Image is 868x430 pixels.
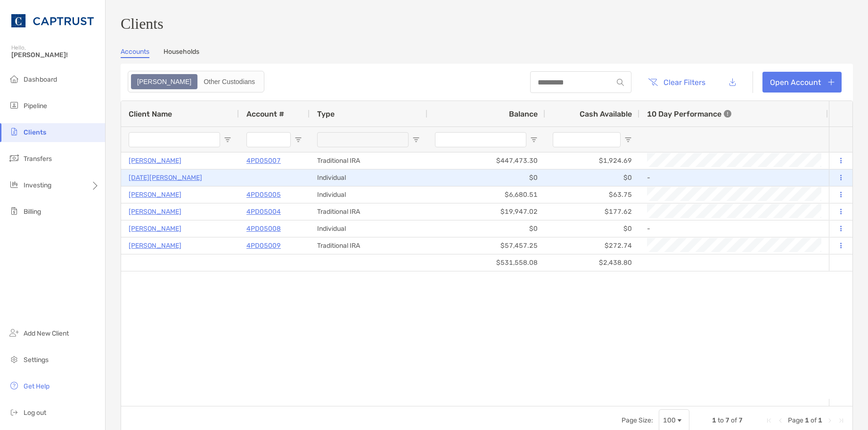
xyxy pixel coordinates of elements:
a: Households [164,48,199,58]
span: Page [788,416,803,424]
div: Individual [310,169,427,186]
button: Clear Filters [641,72,712,93]
div: Individual [310,186,427,203]
span: Log out [24,409,46,417]
div: $6,680.51 [427,186,545,203]
a: 4PD05009 [246,240,281,252]
div: Page Size: [622,416,653,424]
span: Billing [24,208,41,216]
a: [PERSON_NAME] [129,223,181,235]
a: Open Account [762,72,842,93]
a: Accounts [121,48,149,58]
div: Zoe [132,75,197,88]
div: $19,947.02 [427,203,545,220]
div: $1,924.69 [545,152,639,169]
div: Next Page [826,417,834,424]
span: 7 [738,416,743,424]
div: Traditional IRA [310,203,427,220]
button: Open Filter Menu [224,136,231,143]
button: Open Filter Menu [295,136,302,143]
a: 4PD05008 [246,223,281,235]
a: [PERSON_NAME] [129,240,181,252]
span: Balance [509,110,538,118]
img: clients icon [8,126,20,137]
span: of [731,416,737,424]
div: $63.75 [545,186,639,203]
span: Cash Available [580,110,632,118]
input: Balance Filter Input [435,132,526,147]
div: $2,438.80 [545,254,639,271]
span: 1 [805,416,809,424]
span: to [718,416,724,424]
div: $0 [545,169,639,186]
span: Account # [246,110,284,118]
a: [DATE][PERSON_NAME] [129,172,202,184]
div: Last Page [837,417,845,424]
span: Get Help [24,382,49,390]
span: Pipeline [24,102,47,110]
a: 4PD05007 [246,155,281,167]
img: logout icon [8,406,20,418]
span: Investing [24,181,51,189]
span: 7 [725,416,729,424]
h3: Clients [121,15,853,33]
span: Type [317,110,335,118]
img: add_new_client icon [8,327,20,338]
div: - [647,221,820,236]
span: [PERSON_NAME]! [11,51,99,59]
a: 4PD05005 [246,189,281,201]
input: Client Name Filter Input [129,132,220,147]
span: Dashboard [24,76,57,84]
div: First Page [765,417,773,424]
div: Other Custodians [198,75,260,88]
img: input icon [617,79,624,86]
a: [PERSON_NAME] [129,189,181,201]
img: transfers icon [8,152,20,164]
img: pipeline icon [8,100,20,111]
div: - [647,170,820,185]
span: Clients [24,128,46,136]
div: $447,473.30 [427,152,545,169]
div: $57,457.25 [427,237,545,254]
img: CAPTRUST Logo [11,4,94,38]
div: $531,558.08 [427,254,545,271]
span: 1 [712,416,716,424]
div: $177.62 [545,203,639,220]
img: billing icon [8,205,20,217]
div: $0 [427,169,545,186]
input: Cash Available Filter Input [553,132,621,147]
div: 100 [663,416,676,424]
button: Open Filter Menu [530,136,538,143]
span: Settings [24,356,49,364]
img: settings icon [8,354,20,365]
button: Open Filter Menu [412,136,420,143]
div: $272.74 [545,237,639,254]
img: investing icon [8,179,20,190]
span: Client Name [129,110,172,118]
span: Add New Client [24,329,69,337]
div: $0 [427,220,545,237]
div: segmented control [128,71,264,93]
span: 1 [818,416,822,424]
a: [PERSON_NAME] [129,206,181,218]
div: Individual [310,220,427,237]
a: [PERSON_NAME] [129,155,181,167]
input: Account # Filter Input [246,132,291,147]
span: Transfers [24,155,52,163]
button: Open Filter Menu [624,136,632,143]
div: $0 [545,220,639,237]
a: 4PD05004 [246,206,281,218]
span: of [811,416,817,424]
img: dashboard icon [8,73,20,84]
div: 10 Day Performance [647,101,731,126]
